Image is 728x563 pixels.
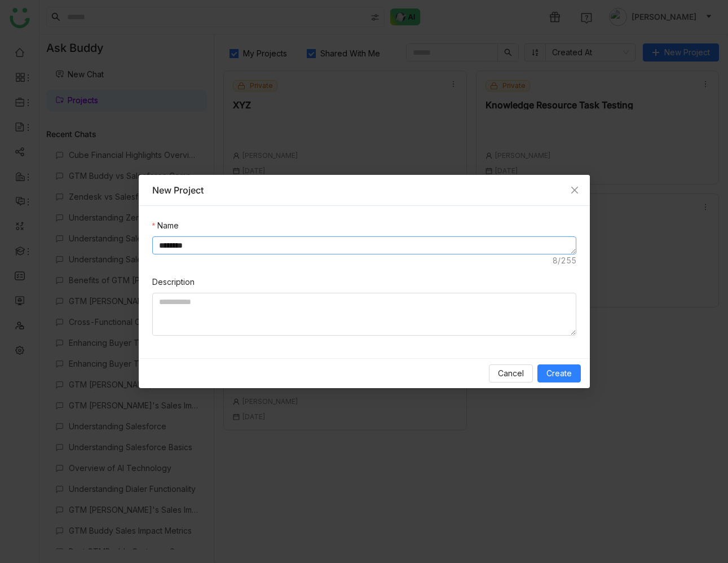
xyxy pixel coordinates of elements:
[559,175,590,205] button: Close
[537,364,581,382] button: Create
[152,276,195,288] label: Description
[489,364,533,382] button: Cancel
[152,219,179,232] label: Name
[498,367,524,380] span: Cancel
[546,367,572,380] span: Create
[152,184,576,196] div: New Project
